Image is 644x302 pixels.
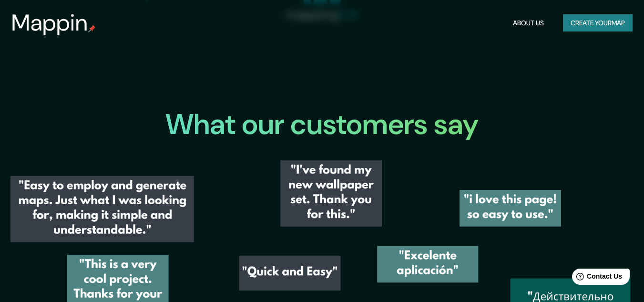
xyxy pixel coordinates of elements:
[509,14,548,32] button: About Us
[563,14,633,32] button: Create yourmap
[559,265,634,292] iframe: Help widget launcher
[11,10,88,36] h3: Mappin
[88,25,96,32] img: mappin-pin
